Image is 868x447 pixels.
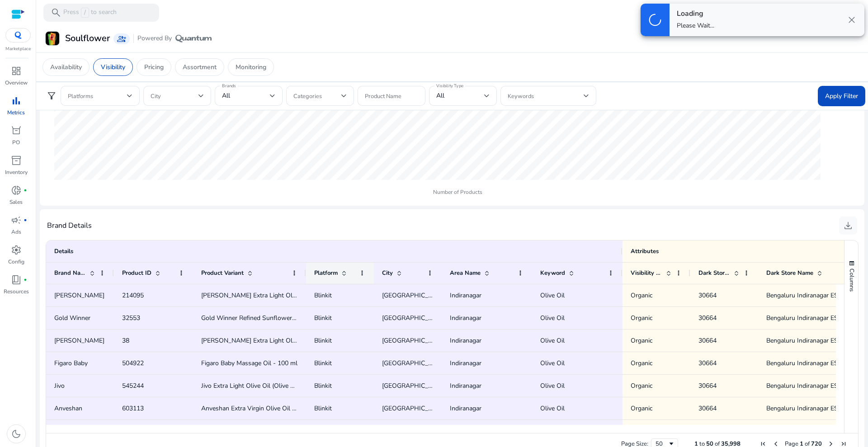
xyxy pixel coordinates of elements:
span: [GEOGRAPHIC_DATA] [382,359,446,367]
span: fiber_manual_record [24,278,27,282]
span: Apply Filter [825,91,858,101]
span: Organic [631,359,652,367]
button: download [839,216,857,235]
span: [PERSON_NAME] [54,291,104,300]
span: dark_mode [11,428,22,439]
span: 30664 [698,314,717,322]
span: Indiranagar [450,404,481,413]
span: download [843,220,854,231]
span: Keyword [540,269,565,277]
span: Dark Store ID [698,269,730,277]
span: 38 [122,336,129,345]
p: Number of Products [58,188,857,196]
span: Blinkit [314,404,332,413]
p: Assortment [183,62,217,72]
span: Details [54,247,73,255]
span: [GEOGRAPHIC_DATA] [382,314,446,322]
span: Product ID [122,269,151,277]
p: Ads [11,228,21,236]
p: Pricing [144,62,164,72]
span: 504922 [122,359,144,367]
p: Resources [4,287,29,296]
span: Product Variant [201,269,244,277]
span: Platform [314,269,338,277]
p: Marketplace [5,46,31,52]
img: QC-logo.svg [10,32,26,39]
p: Please Wait... [677,21,714,30]
span: Jivo [54,381,65,390]
span: Bengaluru Indiranagar ES27 [766,359,845,367]
img: Soulflower [46,32,59,45]
span: Powered By [137,34,172,43]
p: PO [12,138,20,146]
span: Figaro Baby [54,359,88,367]
span: Olive Oil [540,359,565,367]
span: 32553 [122,314,140,322]
span: All [222,91,230,100]
span: Bengaluru Indiranagar ES27 [766,314,845,322]
span: Organic [631,291,652,300]
span: Blinkit [314,359,332,367]
span: [GEOGRAPHIC_DATA] [382,291,446,300]
span: campaign [11,215,22,226]
span: Jivo Extra Light Olive Oil (Olive Enne) - 2 ltr [201,381,324,390]
span: [PERSON_NAME] Extra Light Olive Oil for Indian Cooking (Olive Enne) - 1 ltr [201,336,418,345]
p: Sales [9,198,23,206]
span: Brand Name [54,269,86,277]
span: Bengaluru Indiranagar ES27 [766,404,845,413]
span: [PERSON_NAME] Extra Light Olive Oil (Olive Enne) - 2 ltr [201,291,364,300]
span: 545244 [122,381,144,390]
span: Anveshan Extra Virgin Olive Oil (Extra Virgin Olive Enne) - 500 ml [201,404,387,413]
span: All [436,91,444,100]
span: [GEOGRAPHIC_DATA] [382,404,446,413]
span: 214095 [122,291,144,300]
span: Olive Oil [540,336,565,345]
span: dashboard [11,66,22,76]
p: Press to search [63,8,117,18]
span: 603113 [122,404,144,413]
span: search [51,7,61,18]
span: Olive Oil [540,404,565,413]
span: group_add [117,34,126,43]
span: Olive Oil [540,381,565,390]
span: Blinkit [314,291,332,300]
span: Gold Winner Refined Sunflower Oil (Suryakanthi Enne) - 1 ltr [201,314,375,322]
span: Area Name [450,269,481,277]
span: fiber_manual_record [24,188,27,192]
span: Olive Oil [540,314,565,322]
p: Metrics [7,108,25,117]
mat-label: Visibility Type [436,83,463,89]
span: Indiranagar [450,336,481,345]
span: 30664 [698,381,717,390]
span: Organic [631,404,652,413]
p: Visibility [101,62,125,72]
p: Availability [50,62,82,72]
span: Olive Oil [540,291,565,300]
span: fiber_manual_record [24,218,27,222]
span: Indiranagar [450,359,481,367]
span: Indiranagar [450,381,481,390]
span: Figaro Baby Massage Oil - 100 ml [201,359,297,367]
span: Organic [631,314,652,322]
span: [GEOGRAPHIC_DATA] [382,336,446,345]
span: [PERSON_NAME] [54,336,104,345]
span: Blinkit [314,336,332,345]
p: Monitoring [236,62,266,72]
span: 30664 [698,336,717,345]
span: City [382,269,393,277]
span: Columns [848,268,856,292]
span: close [846,14,857,25]
span: Organic [631,381,652,390]
span: Indiranagar [450,291,481,300]
span: Bengaluru Indiranagar ES27 [766,291,845,300]
span: donut_small [11,185,22,196]
span: Indiranagar [450,314,481,322]
h4: Loading [677,9,714,18]
span: Bengaluru Indiranagar ES27 [766,381,845,390]
span: Attributes [631,247,659,255]
span: Bengaluru Indiranagar ES27 [766,336,845,345]
span: orders [11,125,22,136]
span: 30664 [698,291,717,300]
mat-label: Brands [222,83,236,89]
span: Anveshan [54,404,82,413]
